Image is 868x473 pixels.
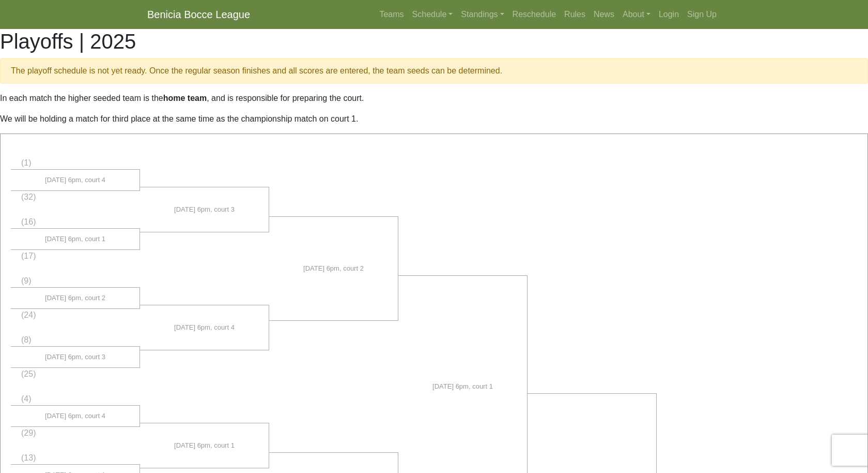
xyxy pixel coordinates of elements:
a: About [618,4,655,25]
span: [DATE] 6pm, court 2 [45,293,105,303]
span: [DATE] 6pm, court 4 [45,411,105,421]
span: (29) [21,428,36,437]
span: [DATE] 6pm, court 3 [174,204,235,215]
span: (24) [21,311,36,319]
a: Schedule [408,4,457,25]
span: (1) [21,158,32,167]
a: Rules [560,4,590,25]
a: Reschedule [508,4,561,25]
span: [DATE] 6pm, court 2 [303,263,364,274]
span: (9) [21,276,32,285]
a: Login [655,4,683,25]
a: Sign Up [683,4,721,25]
span: [DATE] 6pm, court 4 [174,322,235,333]
span: [DATE] 6pm, court 1 [174,440,235,451]
span: (32) [21,193,36,201]
span: [DATE] 6pm, court 4 [45,175,105,185]
a: Standings [457,4,508,25]
a: News [590,4,618,25]
span: [DATE] 6pm, court 3 [45,352,105,362]
span: (13) [21,453,36,462]
span: [DATE] 6pm, court 1 [45,234,105,244]
span: (25) [21,369,36,378]
a: Benicia Bocce League [147,4,250,25]
a: Teams [375,4,408,25]
span: (16) [21,217,36,226]
strong: home team [163,94,207,102]
span: (8) [21,335,32,344]
span: (4) [21,394,32,403]
span: [DATE] 6pm, court 1 [432,381,493,392]
span: (17) [21,252,36,260]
